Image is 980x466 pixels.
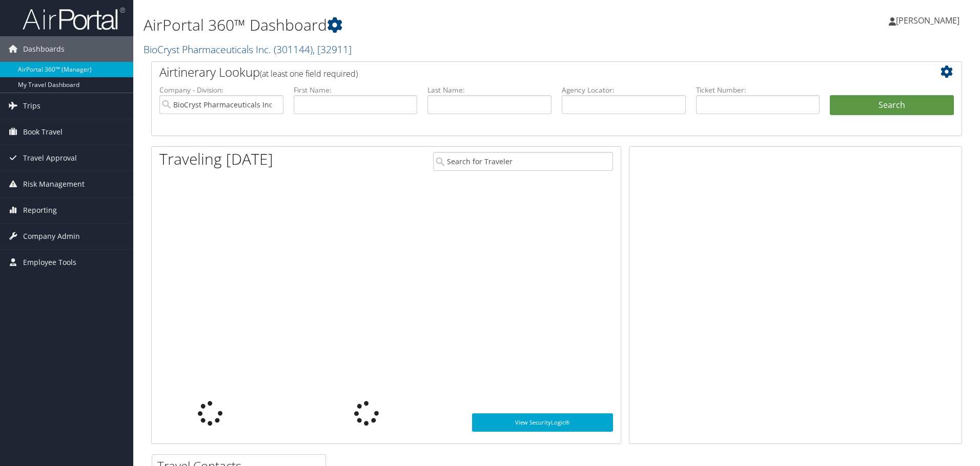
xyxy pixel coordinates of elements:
span: (at least one field required) [260,68,358,79]
span: Book Travel [23,119,63,145]
label: Company - Division: [159,85,283,95]
input: Search for Traveler [433,152,613,171]
span: ( 301144 ) [274,42,313,56]
span: , [ 32911 ] [313,42,352,56]
label: Ticket Number: [696,85,820,95]
a: View SecurityLogic® [472,413,613,432]
h1: Traveling [DATE] [159,148,273,170]
span: Risk Management [23,171,85,197]
span: Reporting [23,197,57,223]
span: Dashboards [23,36,65,62]
label: First Name: [294,85,418,95]
img: airportal-logo.png [23,7,125,31]
a: [PERSON_NAME] [889,5,970,36]
span: Travel Approval [23,145,77,171]
span: Company Admin [23,224,80,249]
h2: Airtinerary Lookup [159,63,886,81]
span: Trips [23,93,40,119]
button: Search [830,95,954,116]
h1: AirPortal 360™ Dashboard [144,14,695,36]
label: Agency Locator: [562,85,686,95]
span: [PERSON_NAME] [896,15,959,26]
a: BioCryst Pharmaceuticals Inc. [144,42,352,56]
span: Employee Tools [23,250,76,275]
label: Last Name: [427,85,552,95]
